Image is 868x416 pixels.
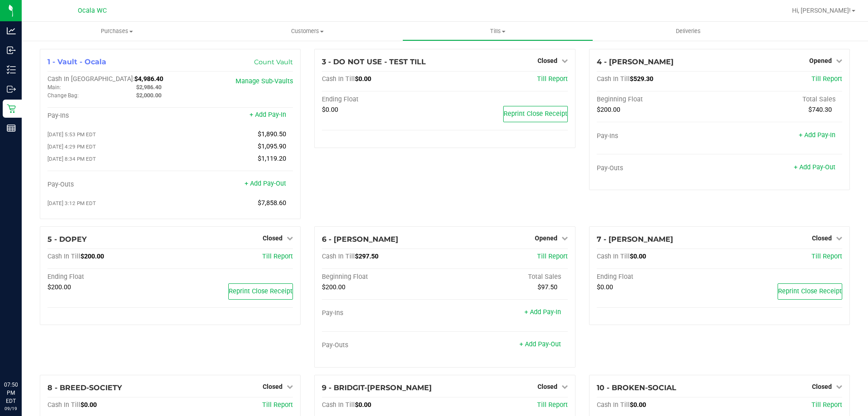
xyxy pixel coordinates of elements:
[80,401,97,409] span: $0.00
[322,273,445,281] div: Beginning Float
[4,405,18,412] p: 09/19
[22,27,212,35] span: Purchases
[322,75,355,83] span: Cash In Till
[597,106,620,114] span: $200.00
[322,57,426,66] span: 3 - DO NOT USE - TEST TILL
[355,401,371,409] span: $0.00
[812,383,832,390] span: Closed
[7,46,16,55] inline-svg: Inbound
[47,84,61,91] span: Main:
[7,124,16,133] inline-svg: Reports
[228,283,293,300] button: Reprint Close Receipt
[778,287,842,295] span: Reprint Close Receipt
[47,181,170,189] div: Pay-Outs
[47,253,80,260] span: Cash In Till
[322,309,445,317] div: Pay-Ins
[535,234,557,242] span: Opened
[322,106,338,114] span: $0.00
[47,283,71,291] span: $200.00
[4,381,18,405] p: 07:50 PM EDT
[597,283,613,291] span: $0.00
[597,401,630,409] span: Cash In Till
[258,143,286,150] span: $1,095.90
[537,253,568,260] a: Till Report
[47,143,96,150] span: [DATE] 4:29 PM EDT
[7,104,16,113] inline-svg: Retail
[537,401,568,409] a: Till Report
[630,401,646,409] span: $0.00
[630,253,646,260] span: $0.00
[245,180,286,187] a: + Add Pay-Out
[811,401,842,409] a: Till Report
[47,383,122,392] span: 8 - BREED-SOCIETY
[258,130,286,138] span: $1,890.50
[47,131,96,138] span: [DATE] 5:53 PM EDT
[78,7,107,14] span: Ocala WC
[593,22,783,41] a: Deliveries
[504,110,567,118] span: Reprint Close Receipt
[262,401,293,409] a: Till Report
[47,92,79,99] span: Change Bag:
[136,84,161,91] span: $2,986.40
[524,308,561,316] a: + Add Pay-In
[538,383,557,390] span: Closed
[262,253,293,260] a: Till Report
[811,75,842,83] a: Till Report
[254,58,293,66] a: Count Vault
[47,57,106,66] span: 1 - Vault - Ocala
[212,27,402,35] span: Customers
[134,75,163,83] span: $4,986.40
[808,106,832,114] span: $740.30
[794,163,835,171] a: + Add Pay-Out
[630,75,653,83] span: $529.30
[445,273,568,281] div: Total Sales
[597,96,720,104] div: Beginning Float
[597,57,674,66] span: 4 - [PERSON_NAME]
[664,27,713,35] span: Deliveries
[263,383,283,390] span: Closed
[597,235,673,244] span: 7 - [PERSON_NAME]
[597,383,676,392] span: 10 - BROKEN-SOCIAL
[322,341,445,349] div: Pay-Outs
[47,235,87,244] span: 5 - DOPEY
[503,106,568,122] button: Reprint Close Receipt
[322,383,432,392] span: 9 - BRIDGIT-[PERSON_NAME]
[811,253,842,260] span: Till Report
[355,75,371,83] span: $0.00
[22,22,212,41] a: Purchases
[403,27,592,35] span: Tills
[322,253,355,260] span: Cash In Till
[263,234,283,242] span: Closed
[537,75,568,83] a: Till Report
[236,77,293,85] a: Manage Sub-Vaults
[792,7,851,14] span: Hi, [PERSON_NAME]!
[597,253,630,260] span: Cash In Till
[136,92,161,99] span: $2,000.00
[538,57,557,64] span: Closed
[7,65,16,74] inline-svg: Inventory
[47,273,170,281] div: Ending Float
[7,85,16,94] inline-svg: Outbound
[597,132,720,140] div: Pay-Ins
[322,96,445,104] div: Ending Float
[212,22,402,41] a: Customers
[538,283,557,291] span: $97.50
[809,57,832,64] span: Opened
[812,234,832,242] span: Closed
[47,401,80,409] span: Cash In Till
[80,253,104,260] span: $200.00
[519,340,561,348] a: + Add Pay-Out
[7,26,16,35] inline-svg: Analytics
[47,156,96,162] span: [DATE] 8:34 PM EDT
[322,283,345,291] span: $200.00
[597,273,720,281] div: Ending Float
[258,199,286,207] span: $7,858.60
[258,155,286,163] span: $1,119.20
[47,112,170,120] div: Pay-Ins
